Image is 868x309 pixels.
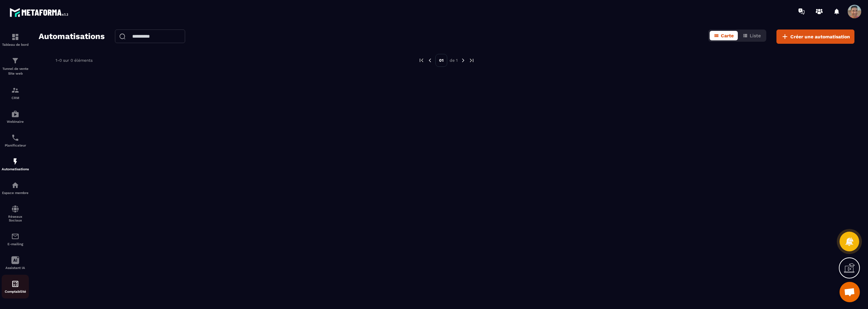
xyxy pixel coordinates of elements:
a: social-networksocial-networkRéseaux Sociaux [2,200,29,227]
p: Planificateur [2,143,29,147]
img: formation [11,33,19,41]
a: formationformationTunnel de vente Site web [2,52,29,81]
img: logo [9,6,71,19]
a: accountantaccountantComptabilité [2,275,29,298]
img: formation [11,86,19,94]
img: social-network [11,205,19,213]
p: E-mailing [2,242,29,246]
a: formationformationTableau de bord [2,28,29,52]
p: Assistant IA [2,266,29,270]
span: Carte [721,33,734,38]
img: accountant [11,280,19,288]
p: Automatisations [2,167,29,171]
div: Ouvrir le chat [840,282,860,302]
span: Créer une automatisation [790,33,850,40]
img: next [460,57,466,63]
a: automationsautomationsWebinaire [2,105,29,129]
a: automationsautomationsEspace membre [2,176,29,200]
a: emailemailE-mailing [2,227,29,251]
img: email [11,232,19,240]
span: Liste [750,33,761,38]
p: Tableau de bord [2,43,29,46]
p: Comptabilité [2,290,29,293]
p: Réseaux Sociaux [2,215,29,222]
img: automations [11,157,19,166]
img: next [469,57,475,63]
p: Webinaire [2,120,29,123]
h2: Automatisations [39,30,105,44]
a: Assistant IA [2,251,29,275]
button: Créer une automatisation [776,30,854,44]
p: 1-0 sur 0 éléments [56,58,93,63]
p: Tunnel de vente Site web [2,66,29,76]
img: scheduler [11,134,19,142]
img: formation [11,57,19,65]
img: automations [11,110,19,118]
a: schedulerschedulerPlanificateur [2,129,29,152]
button: Carte [710,31,738,40]
img: prev [427,57,433,63]
img: automations [11,181,19,189]
img: prev [418,57,425,63]
p: Espace membre [2,191,29,195]
p: 01 [435,54,447,67]
a: automationsautomationsAutomatisations [2,152,29,176]
a: formationformationCRM [2,81,29,105]
p: CRM [2,96,29,100]
button: Liste [738,31,765,40]
p: de 1 [450,58,458,63]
